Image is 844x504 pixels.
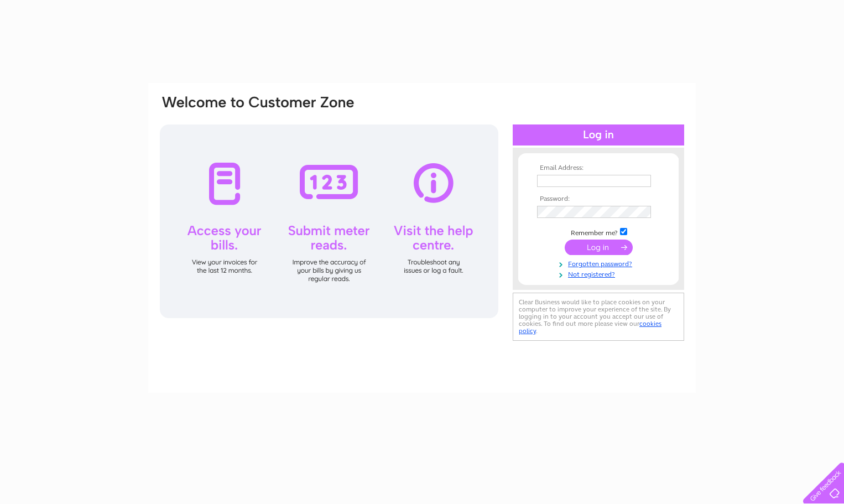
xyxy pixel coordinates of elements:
[534,195,663,203] th: Password:
[537,258,663,268] a: Forgotten password?
[565,240,633,255] input: Submit
[534,164,663,172] th: Email Address:
[519,320,661,335] a: cookies policy
[534,226,663,237] td: Remember me?
[513,293,684,341] div: Clear Business would like to place cookies on your computer to improve your experience of the sit...
[537,268,663,279] a: Not registered?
